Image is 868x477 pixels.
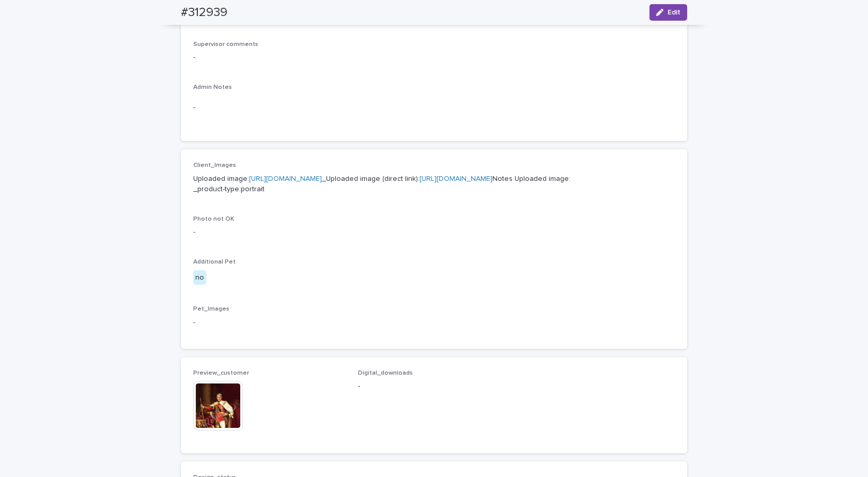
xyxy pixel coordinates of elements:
p: - [193,52,675,63]
span: Pet_Images [193,306,229,312]
p: - [193,317,675,328]
span: Photo not OK [193,216,234,222]
p: - [193,227,675,238]
a: [URL][DOMAIN_NAME] [420,175,492,182]
span: Preview_customer [193,370,249,376]
h2: #312939 [181,5,227,20]
div: no [193,270,206,285]
p: - [193,102,675,113]
p: Uploaded image: _Uploaded image (direct link): Notes Uploaded image: _product-type:portrait [193,174,675,195]
span: Admin Notes [193,84,232,90]
a: [URL][DOMAIN_NAME] [249,175,322,182]
span: Client_Images [193,162,236,168]
p: - [358,381,510,392]
button: Edit [649,4,687,21]
span: Digital_downloads [358,370,413,376]
span: Supervisor comments [193,41,258,48]
span: Edit [668,9,680,16]
span: Additional Pet [193,259,236,265]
